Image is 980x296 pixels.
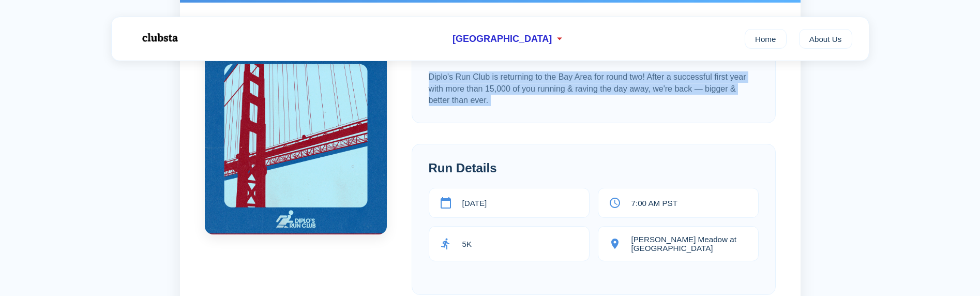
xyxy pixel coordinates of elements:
[429,161,759,175] h2: Run Details
[205,27,387,234] img: Diplo's Run Club San Francisco
[462,199,487,208] span: [DATE]
[631,199,677,208] span: 7:00 AM PST
[453,34,552,45] span: [GEOGRAPHIC_DATA]
[128,25,190,51] img: Logo
[799,29,852,49] a: About Us
[429,71,759,106] p: Diplo's Run Club is returning to the Bay Area for round two! After a successful first year with m...
[745,29,787,49] a: Home
[631,235,748,253] span: [PERSON_NAME] Meadow at [GEOGRAPHIC_DATA]
[462,240,472,248] span: 5K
